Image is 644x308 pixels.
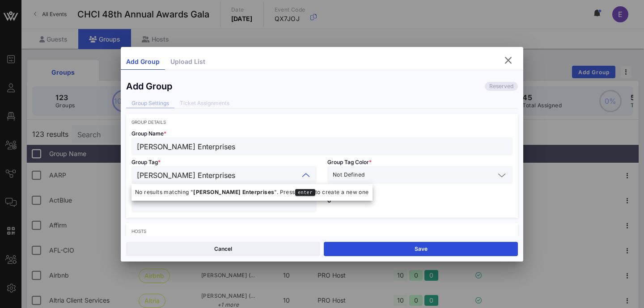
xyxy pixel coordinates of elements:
div: Hosts [131,228,513,234]
div: Upload List [165,54,211,70]
strong: [PERSON_NAME] Enterprises [193,189,274,195]
kbd: enter [295,189,315,196]
p: 0 [327,198,513,203]
span: Group Name [131,130,166,137]
div: No results matching " ". Press to create a new one [131,188,373,197]
span: Not Defined [333,170,364,179]
span: Group Tag [131,159,161,165]
div: Add Group [126,81,172,92]
div: Reserved [485,82,518,91]
div: Not Defined [327,166,513,184]
div: Group Details [131,119,513,125]
span: Group Tag Color [327,159,372,165]
button: Cancel [126,242,320,256]
button: Save [324,242,518,256]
